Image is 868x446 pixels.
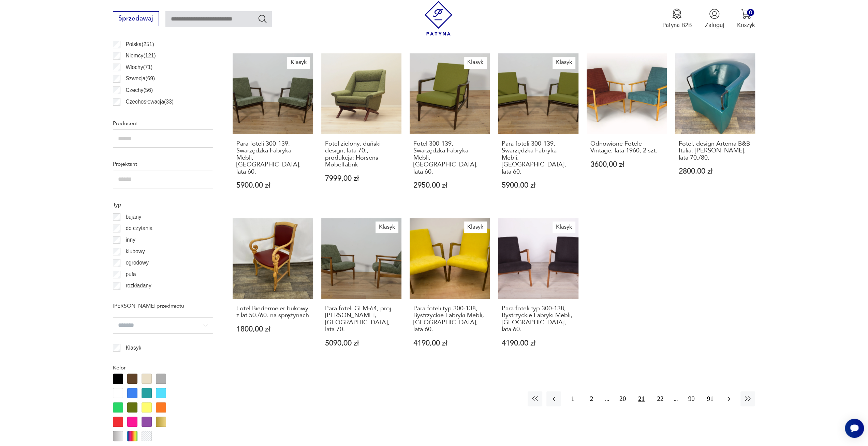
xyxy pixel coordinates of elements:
[126,86,153,95] p: Czechy ( 56 )
[233,218,313,363] a: Fotel Biedermeier bukowy z lat 50./60. na sprężynachFotel Biedermeier bukowy z lat 50./60. na spr...
[502,140,575,175] h3: Para foteli 300-139, Swarzędzka Fabryka Mebli, [GEOGRAPHIC_DATA], lata 60.
[502,340,575,347] p: 4190,00 zł
[321,53,401,205] a: Fotel zielony, duński design, lata 70., produkcja: Horsens MøbelfabrikFotel zielony, duński desig...
[126,247,145,256] p: klubowy
[126,213,141,221] p: bujany
[413,182,486,189] p: 2950,00 zł
[113,16,159,22] a: Sprzedawaj
[410,53,490,205] a: KlasykFotel 300-139, Swarzędzka Fabryka Mebli, Polska, lata 60.Fotel 300-139, Swarzędzka Fabryka ...
[747,9,754,16] div: 0
[679,140,752,161] h3: Fotel, design Artema B&B Italia, [PERSON_NAME], lata 70./80.
[126,74,155,83] p: Szwecja ( 69 )
[584,391,599,406] button: 2
[126,281,151,290] p: rozkładany
[413,140,486,175] h3: Fotel 300-139, Swarzędzka Fabryka Mebli, [GEOGRAPHIC_DATA], lata 60.
[590,140,663,154] h3: Odnowione Fotele Vintage, lata 1960, 2 szt.
[498,53,578,205] a: KlasykPara foteli 300-139, Swarzędzka Fabryka Mebli, Polska, lata 60.Para foteli 300-139, Swarzęd...
[502,182,575,189] p: 5900,00 zł
[321,218,401,363] a: KlasykPara foteli GFM-64, proj. Edmund Homa, Polska, lata 70.Para foteli GFM-64, proj. [PERSON_NA...
[741,9,751,19] img: Ikona koszyka
[126,258,149,267] p: ogrodowy
[413,340,486,347] p: 4190,00 zł
[662,21,692,29] p: Patyna B2B
[325,305,398,333] h3: Para foteli GFM-64, proj. [PERSON_NAME], [GEOGRAPHIC_DATA], lata 70.
[737,21,755,29] p: Koszyk
[421,1,456,36] img: Patyna - sklep z meblami i dekoracjami vintage
[413,305,486,333] h3: Para foteli typ 300-138, Bystrzyckie Fabryki Mebli, [GEOGRAPHIC_DATA], lata 60.
[587,53,667,205] a: Odnowione Fotele Vintage, lata 1960, 2 szt.Odnowione Fotele Vintage, lata 1960, 2 szt.3600,00 zł
[113,363,213,372] p: Kolor
[662,9,692,29] a: Ikona medaluPatyna B2B
[126,270,136,279] p: pufa
[705,9,724,29] button: Zaloguj
[705,21,724,29] p: Zaloguj
[615,391,630,406] button: 20
[126,235,135,244] p: inny
[679,168,752,175] p: 2800,00 zł
[233,53,313,205] a: KlasykPara foteli 300-139, Swarzędzka Fabryka Mebli, Polska, lata 60.Para foteli 300-139, Swarzęd...
[653,391,667,406] button: 22
[126,97,173,106] p: Czechosłowacja ( 33 )
[325,175,398,182] p: 7999,00 zł
[703,391,718,406] button: 91
[845,419,864,438] iframe: Smartsupp widget button
[126,40,154,49] p: Polska ( 251 )
[113,11,159,26] button: Sprzedawaj
[325,340,398,347] p: 5090,00 zł
[634,391,649,406] button: 21
[684,391,698,406] button: 90
[113,160,213,168] p: Projektant
[737,9,755,29] button: 0Koszyk
[126,51,156,60] p: Niemcy ( 121 )
[113,301,213,310] p: [PERSON_NAME] przedmiotu
[236,140,309,175] h3: Para foteli 300-139, Swarzędzka Fabryka Mebli, [GEOGRAPHIC_DATA], lata 60.
[565,391,580,406] button: 1
[502,305,575,333] h3: Para foteli typ 300-138, Bystrzyckie Fabryki Mebli, [GEOGRAPHIC_DATA], lata 60.
[126,63,152,72] p: Włochy ( 71 )
[672,9,682,19] img: Ikona medalu
[258,14,267,24] button: Szukaj
[113,200,213,209] p: Typ
[126,343,141,352] p: Klasyk
[709,9,720,19] img: Ikonka użytkownika
[590,161,663,168] p: 3600,00 zł
[126,224,152,233] p: do czytania
[662,9,692,29] button: Patyna B2B
[675,53,755,205] a: Fotel, design Artema B&B Italia, Paolo Piva, lata 70./80.Fotel, design Artema B&B Italia, [PERSON...
[498,218,578,363] a: KlasykPara foteli typ 300-138, Bystrzyckie Fabryki Mebli, Polska, lata 60.Para foteli typ 300-138...
[236,305,309,319] h3: Fotel Biedermeier bukowy z lat 50./60. na sprężynach
[410,218,490,363] a: KlasykPara foteli typ 300-138, Bystrzyckie Fabryki Mebli, Polska, lata 60.Para foteli typ 300-138...
[113,119,213,128] p: Producent
[236,182,309,189] p: 5900,00 zł
[126,109,158,118] p: Norwegia ( 26 )
[325,140,398,168] h3: Fotel zielony, duński design, lata 70., produkcja: Horsens Møbelfabrik
[236,326,309,333] p: 1800,00 zł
